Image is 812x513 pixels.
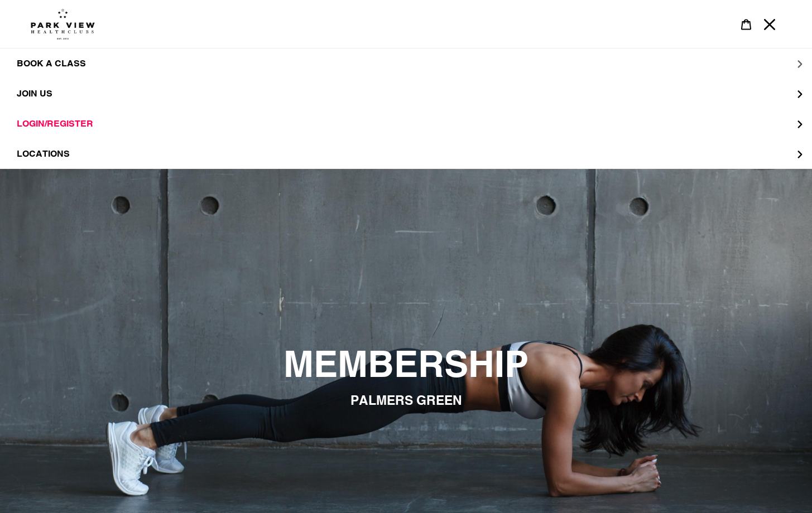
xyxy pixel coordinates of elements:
span: LOCATIONS [17,148,70,159]
h2: MEMBERSHIP [102,343,710,386]
span: JOIN US [17,88,52,99]
button: Menu [758,12,781,36]
span: BOOK A CLASS [17,58,86,69]
img: Park view health clubs is a gym near you. [31,8,95,40]
span: LOGIN/REGISTER [17,118,93,129]
span: PALMERS GREEN [350,393,462,408]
